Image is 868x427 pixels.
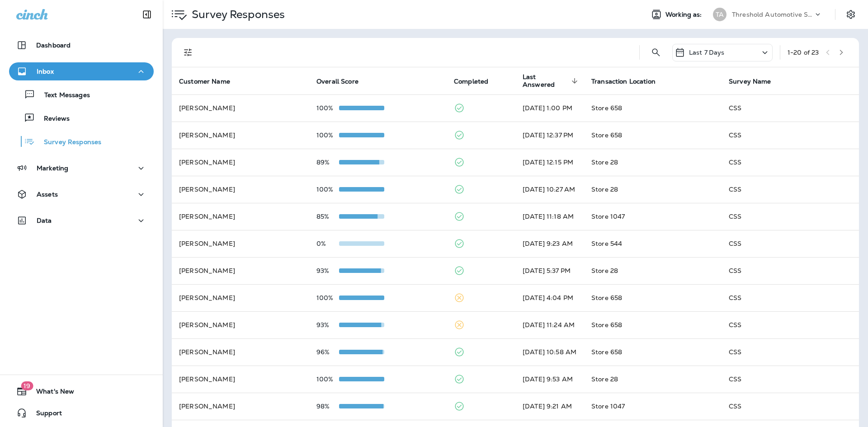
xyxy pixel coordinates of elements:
[172,257,309,284] td: [PERSON_NAME]
[9,85,154,104] button: Text Messages
[37,191,58,198] p: Assets
[172,393,309,420] td: [PERSON_NAME]
[788,49,819,56] div: 1 - 20 of 23
[647,43,665,61] button: Search Survey Responses
[9,404,154,422] button: Support
[9,185,154,203] button: Assets
[515,122,584,149] td: [DATE] 12:37 PM
[316,375,339,383] p: 100%
[21,381,33,390] span: 19
[172,203,309,230] td: [PERSON_NAME]
[9,211,154,230] button: Data
[172,149,309,176] td: [PERSON_NAME]
[591,77,667,85] span: Transaction Location
[27,409,62,420] span: Support
[722,94,859,122] td: CSS
[316,159,339,166] p: 89%
[843,6,859,23] button: Settings
[584,203,722,230] td: Store 1047
[722,338,859,366] td: CSS
[515,149,584,176] td: [DATE] 12:15 PM
[722,203,859,230] td: CSS
[316,348,339,356] p: 96%
[515,311,584,338] td: [DATE] 11:24 AM
[9,159,154,177] button: Marketing
[515,257,584,284] td: [DATE] 5:37 PM
[179,43,197,61] button: Filters
[722,257,859,284] td: CSS
[37,164,68,172] p: Marketing
[584,149,722,176] td: Store 28
[37,68,54,75] p: Inbox
[722,122,859,149] td: CSS
[722,311,859,338] td: CSS
[9,62,154,80] button: Inbox
[722,230,859,257] td: CSS
[172,230,309,257] td: [PERSON_NAME]
[27,388,74,399] span: What's New
[722,284,859,311] td: CSS
[35,91,90,100] p: Text Messages
[316,240,339,247] p: 0%
[35,138,101,147] p: Survey Responses
[584,230,722,257] td: Store 544
[722,176,859,203] td: CSS
[172,176,309,203] td: [PERSON_NAME]
[316,77,370,85] span: Overall Score
[316,321,339,328] p: 93%
[515,230,584,257] td: [DATE] 9:23 AM
[729,77,783,85] span: Survey Name
[172,122,309,149] td: [PERSON_NAME]
[722,366,859,393] td: CSS
[591,78,656,85] span: Transaction Location
[134,5,160,23] button: Collapse Sidebar
[35,115,70,123] p: Reviews
[172,338,309,366] td: [PERSON_NAME]
[584,393,722,420] td: Store 1047
[316,78,359,85] span: Overall Score
[515,203,584,230] td: [DATE] 11:18 AM
[172,311,309,338] td: [PERSON_NAME]
[515,338,584,366] td: [DATE] 10:58 AM
[9,132,154,151] button: Survey Responses
[172,366,309,393] td: [PERSON_NAME]
[9,108,154,127] button: Reviews
[172,94,309,122] td: [PERSON_NAME]
[584,338,722,366] td: Store 658
[37,217,52,224] p: Data
[316,294,339,301] p: 100%
[316,104,339,112] p: 100%
[316,186,339,193] p: 100%
[584,366,722,393] td: Store 28
[729,78,771,85] span: Survey Name
[179,78,230,85] span: Customer Name
[732,11,813,18] p: Threshold Automotive Service dba Grease Monkey
[454,77,500,85] span: Completed
[722,149,859,176] td: CSS
[316,131,339,139] p: 100%
[454,78,488,85] span: Completed
[515,366,584,393] td: [DATE] 9:53 AM
[584,257,722,284] td: Store 28
[515,393,584,420] td: [DATE] 9:21 AM
[689,49,725,56] p: Last 7 Days
[584,122,722,149] td: Store 658
[665,11,704,19] span: Working as:
[584,311,722,338] td: Store 658
[316,213,339,220] p: 85%
[9,36,154,54] button: Dashboard
[584,284,722,311] td: Store 658
[316,403,339,410] p: 98%
[722,393,859,420] td: CSS
[316,267,339,274] p: 93%
[713,8,726,21] div: TA
[584,176,722,203] td: Store 28
[188,8,285,21] p: Survey Responses
[523,73,580,89] span: Last Answered
[179,77,242,85] span: Customer Name
[36,42,71,49] p: Dashboard
[515,94,584,122] td: [DATE] 1:00 PM
[9,382,154,400] button: 19What's New
[584,94,722,122] td: Store 658
[523,73,569,89] span: Last Answered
